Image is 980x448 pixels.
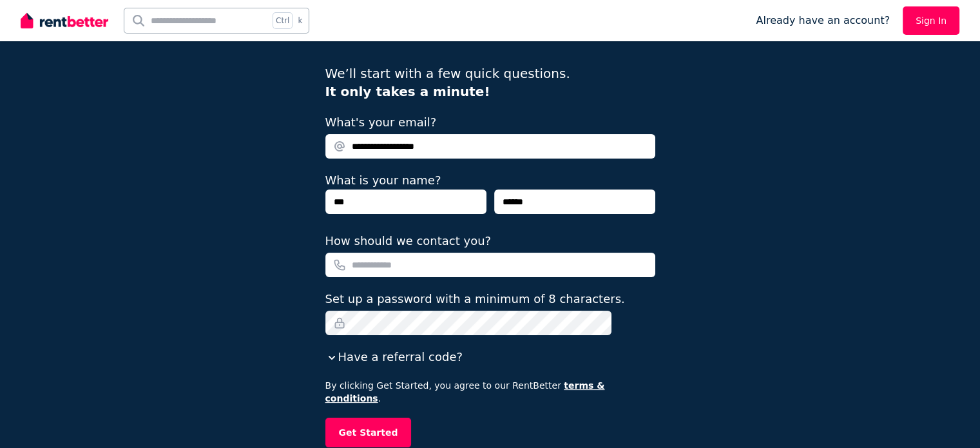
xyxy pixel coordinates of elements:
label: What is your name? [325,173,441,187]
b: It only takes a minute! [325,84,490,99]
p: By clicking Get Started, you agree to our RentBetter . [325,379,655,405]
span: Already have an account? [756,13,890,28]
label: Set up a password with a minimum of 8 characters. [325,290,625,308]
a: terms & conditions [325,380,605,404]
span: Ctrl [273,12,293,29]
button: Have a referral code? [325,348,463,366]
img: RentBetter [21,11,108,30]
a: Sign In [903,6,959,35]
span: We’ll start with a few quick questions. [325,66,570,99]
label: How should we contact you? [325,232,492,250]
span: k [298,15,302,26]
button: Get Started [325,418,412,447]
label: What's your email? [325,113,437,131]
